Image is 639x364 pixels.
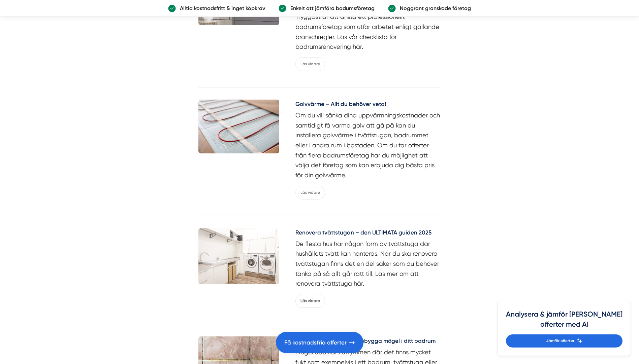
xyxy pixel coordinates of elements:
[286,4,375,12] p: Enkelt att jämföra badumsföretag
[295,294,325,308] a: Läs vidare
[198,228,279,284] img: Renovera tvättstugan – den ULTIMATA guiden 2025
[295,239,441,289] p: De flesta hus har någon form av tvättstuga där hushållets tvätt kan hanteras. När du ska renovera...
[295,336,441,347] a: Vår 2025 guide till att förebygga mögel i ditt badrum
[506,309,622,334] h4: Analysera & jämför [PERSON_NAME] offerter med AI
[506,334,622,348] a: Jämför offerter
[295,228,441,239] a: Renovera tvättstugan – den ULTIMATA guiden 2025
[198,100,279,153] img: Golvvärme – Allt du behöver veta!
[295,110,441,180] p: Om du vill sänka dina uppvärmningskostnader och samtidigt få varma golv att gå på kan du installe...
[284,338,347,347] span: Få kostnadsfria offerter
[295,186,325,199] a: Läs vidare
[546,338,574,344] span: Jämför offerter
[176,4,265,12] p: Alltid kostnadsfritt & inget köpkrav
[276,332,363,353] a: Få kostnadsfria offerter
[295,100,441,110] a: Golvvärme – Allt du behöver veta!
[396,4,471,12] p: Noggrant granskade företag
[295,57,325,71] a: Läs vidare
